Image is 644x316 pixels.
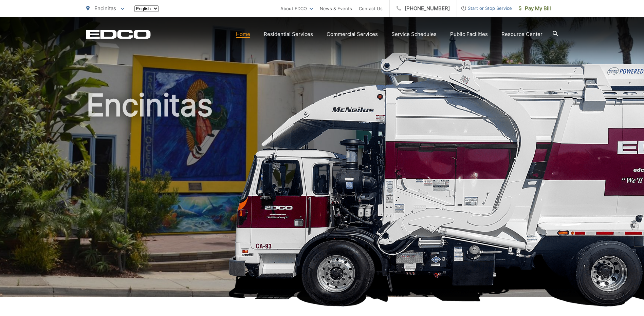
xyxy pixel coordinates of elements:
[327,30,378,38] a: Commercial Services
[519,4,551,13] span: Pay My Bill
[450,30,488,38] a: Public Facilities
[264,30,313,38] a: Residential Services
[236,30,250,38] a: Home
[391,30,437,38] a: Service Schedules
[134,5,159,12] select: Select a language
[359,4,383,13] a: Contact Us
[320,4,352,13] a: News & Events
[86,29,151,39] a: EDCD logo. Return to the homepage.
[501,30,542,38] a: Resource Center
[86,88,558,303] h1: Encinitas
[94,5,116,12] span: Encinitas
[280,4,313,13] a: About EDCO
